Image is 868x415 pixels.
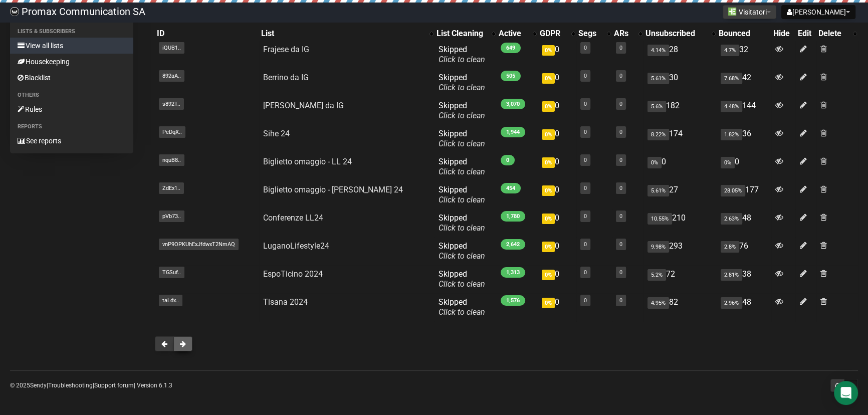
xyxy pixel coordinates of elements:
li: Lists & subscribers [10,26,133,38]
td: 0 [538,69,576,97]
span: Skipped [439,297,485,317]
span: 649 [501,43,521,53]
td: 177 [717,181,771,209]
a: Click to clean [439,167,485,176]
span: PeDqX.. [159,126,185,138]
span: Skipped [439,101,485,120]
a: 0 [619,129,622,135]
a: 0 [584,101,587,107]
td: 42 [717,69,771,97]
a: Sendy [30,382,47,389]
td: 32 [717,41,771,69]
td: 0 [538,153,576,181]
th: Hide: No sort applied, sorting is disabled [771,27,796,41]
span: 2.8% [721,241,739,253]
span: 8.22% [647,129,669,140]
a: 0 [619,157,622,163]
span: 0% [542,101,555,112]
td: 0 [538,125,576,153]
a: 0 [584,45,587,51]
p: © 2025 | | | Version 6.1.3 [10,380,172,391]
a: See reports [10,133,133,149]
a: 0 [584,129,587,135]
div: ID [157,29,257,39]
th: Active: No sort applied, activate to apply an ascending sort [497,27,538,41]
div: Segs [578,29,602,39]
td: 0 [538,237,576,265]
a: [PERSON_NAME] da IG [263,101,344,110]
span: 0% [542,298,555,308]
span: TGSuf.. [159,267,184,278]
span: 0% [542,185,555,196]
td: 210 [643,209,717,237]
div: Bounced [719,29,769,39]
span: 0 [501,155,515,165]
a: Biglietto omaggio - LL 24 [263,157,352,166]
span: 454 [501,183,521,193]
a: Click to clean [439,55,485,64]
a: Click to clean [439,251,485,261]
td: 38 [717,265,771,293]
span: taLdx.. [159,295,182,306]
span: Skipped [439,45,485,64]
div: ARs [614,29,633,39]
a: Housekeeping [10,54,133,70]
td: 0 [538,209,576,237]
th: List: No sort applied, activate to apply an ascending sort [259,27,435,41]
span: 10.55% [647,213,672,225]
td: 0 [538,181,576,209]
span: 0% [647,157,662,168]
a: Click to clean [439,307,485,317]
span: 0% [542,129,555,140]
span: 4.14% [647,45,669,56]
td: 0 [538,293,576,321]
td: 76 [717,237,771,265]
th: Edit: No sort applied, sorting is disabled [795,27,816,41]
span: 7.68% [721,73,742,84]
span: 5.2% [647,269,666,281]
span: Skipped [439,157,485,176]
li: Others [10,89,133,101]
a: Click to clean [439,223,485,233]
span: 1,780 [501,211,525,222]
div: Delete [818,29,848,39]
img: favicons [728,8,736,16]
span: 4.95% [647,297,669,309]
a: EspoTicino 2024 [263,269,323,279]
a: LuganoLifestyle24 [263,241,329,251]
a: 0 [619,73,622,79]
td: 174 [643,125,717,153]
td: 82 [643,293,717,321]
th: Segs: No sort applied, activate to apply an ascending sort [576,27,612,41]
span: nquB8.. [159,154,184,166]
th: List Cleaning: No sort applied, activate to apply an ascending sort [435,27,497,41]
span: 5.61% [647,185,669,196]
a: Biglietto omaggio - [PERSON_NAME] 24 [263,185,403,194]
td: 0 [643,153,717,181]
td: 0 [717,153,771,181]
span: 505 [501,71,521,81]
td: 182 [643,97,717,125]
span: 0% [542,73,555,84]
span: 0% [542,242,555,252]
td: 0 [538,265,576,293]
div: Hide [773,29,794,39]
span: 0% [721,157,735,168]
div: Open Intercom Messenger [834,381,858,405]
span: 1.82% [721,129,742,140]
span: s892T.. [159,98,184,110]
span: 2,642 [501,239,525,250]
td: 48 [717,209,771,237]
a: Frajese da IG [263,45,309,54]
span: Skipped [439,241,485,261]
a: Click to clean [439,195,485,204]
a: Blacklist [10,70,133,86]
div: GDPR [540,29,566,39]
a: 0 [584,157,587,163]
a: 0 [619,241,622,248]
td: 36 [717,125,771,153]
a: Support forum [94,382,134,389]
span: 0% [542,45,555,56]
a: 0 [619,269,622,276]
button: Visitatori [723,5,776,19]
